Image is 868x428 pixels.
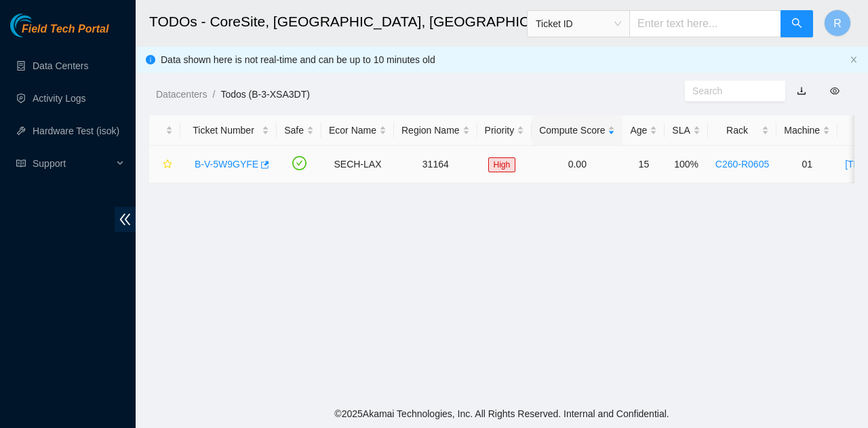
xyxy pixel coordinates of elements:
span: Ticket ID [536,14,621,34]
footer: © 2025 Akamai Technologies, Inc. All Rights Reserved. Internal and Confidential. [136,400,868,428]
button: star [157,153,173,175]
a: Hardware Test (isok) [33,125,119,136]
span: search [791,18,802,31]
td: 31164 [394,146,477,183]
td: 0.00 [532,146,623,183]
span: check-circle [292,156,307,170]
span: High [488,157,516,172]
span: star [163,159,172,170]
input: Enter text here... [629,10,781,37]
span: double-left [115,207,136,232]
span: R [833,15,842,32]
button: R [824,9,851,37]
span: read [16,159,26,168]
a: C260-R0605 [715,159,769,170]
td: 01 [776,146,837,183]
td: SECH-LAX [321,146,394,183]
input: Search [692,83,767,98]
a: Data Centers [33,60,88,71]
a: Akamai TechnologiesField Tech Portal [10,24,108,42]
a: B-V-5W9GYFE [195,159,258,170]
td: 100% [665,146,707,183]
a: Datacenters [156,89,207,100]
span: Field Tech Portal [22,23,108,36]
img: Akamai Technologies [10,14,68,37]
span: close [850,56,858,64]
span: Support [33,150,113,177]
span: / [212,89,215,100]
td: 15 [623,146,665,183]
a: Todos (B-3-XSA3DT) [220,89,309,100]
button: close [850,56,858,64]
a: Activity Logs [33,93,86,104]
button: download [787,80,816,102]
button: search [781,10,813,37]
span: eye [830,86,840,96]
